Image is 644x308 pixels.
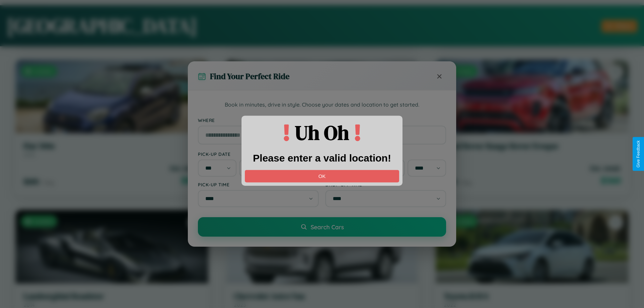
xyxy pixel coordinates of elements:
[198,101,446,109] p: Book in minutes, drive in style. Choose your dates and location to get started.
[198,182,319,187] label: Pick-up Time
[311,223,344,231] span: Search Cars
[210,71,289,82] h3: Find Your Perfect Ride
[198,151,319,157] label: Pick-up Date
[325,182,446,187] label: Drop-off Time
[325,151,446,157] label: Drop-off Date
[198,117,446,123] label: Where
